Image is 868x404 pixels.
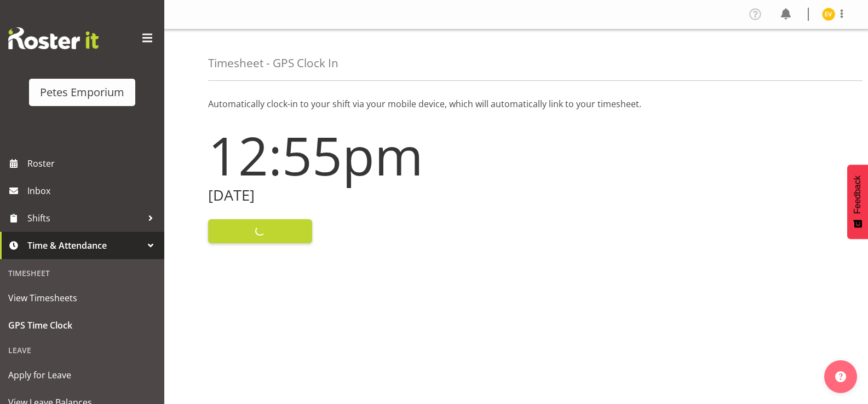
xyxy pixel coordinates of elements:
[3,262,162,284] div: Timesheet
[27,155,159,172] span: Roster
[208,57,338,69] h4: Timesheet - GPS Clock In
[3,312,162,339] a: GPS Time Clock
[208,97,824,110] p: Automatically clock-in to your shift via your mobile device, which will automatically link to you...
[208,126,510,185] h1: 12:55pm
[835,371,846,382] img: help-xxl-2.png
[8,367,156,383] span: Apply for Leave
[847,165,868,239] button: Feedback - Show survey
[3,339,162,361] div: Leave
[822,8,835,21] img: eva-vailini10223.jpg
[27,237,142,254] span: Time & Attendance
[8,27,99,49] img: Rosterit website logo
[27,210,142,226] span: Shifts
[40,84,124,101] div: Petes Emporium
[3,284,162,312] a: View Timesheets
[8,317,156,333] span: GPS Time Clock
[8,290,156,306] span: View Timesheets
[853,175,863,214] span: Feedback
[3,361,162,389] a: Apply for Leave
[27,183,159,199] span: Inbox
[208,187,510,204] h2: [DATE]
